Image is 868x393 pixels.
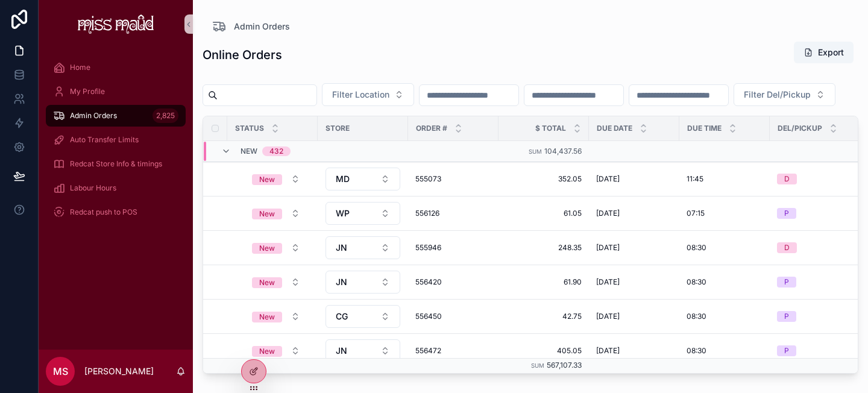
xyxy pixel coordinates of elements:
[78,14,154,34] img: App logo
[336,310,348,322] span: CG
[596,346,620,356] span: [DATE]
[259,174,275,185] div: New
[336,207,350,219] span: WP
[529,148,542,155] small: Sum
[596,277,620,287] span: [DATE]
[325,305,400,328] button: Select Button
[242,168,310,190] button: Select Button
[259,209,275,219] div: New
[242,271,310,294] a: Select Button
[506,209,582,218] span: 61.05
[325,339,400,362] button: Select Button
[596,174,620,184] span: [DATE]
[687,277,763,287] a: 08:30
[203,46,282,63] h1: Online Orders
[784,174,790,184] div: D
[336,345,347,357] span: JN
[744,89,811,101] span: Filter Del/Pickup
[531,362,544,369] small: Sum
[596,312,620,321] span: [DATE]
[687,312,706,321] span: 08:30
[242,305,310,328] a: Select Button
[84,365,154,377] p: [PERSON_NAME]
[70,87,105,96] span: My Profile
[415,277,491,287] a: 556420
[242,168,310,190] a: Select Button
[415,243,491,253] a: 555946
[336,173,350,185] span: MD
[784,345,789,356] div: P
[325,202,400,225] button: Select Button
[687,209,705,218] span: 07:15
[70,159,162,169] span: Redcat Store Info & timings
[325,271,400,294] button: Select Button
[46,105,186,127] a: Admin Orders2,825
[325,201,401,225] a: Select Button
[506,346,582,356] a: 405.05
[153,108,178,123] div: 2,825
[325,124,350,133] span: Store
[596,209,672,218] a: [DATE]
[259,346,275,357] div: New
[687,277,706,287] span: 08:30
[242,203,310,224] button: Select Button
[212,19,290,34] a: Admin Orders
[415,346,491,356] a: 556472
[506,277,582,287] a: 61.90
[259,277,275,288] div: New
[777,208,853,219] a: P
[336,242,347,254] span: JN
[325,270,401,294] a: Select Button
[322,83,414,106] button: Select Button
[596,209,620,218] span: [DATE]
[544,146,582,156] span: 104,437.56
[687,209,763,218] a: 07:15
[242,339,310,362] a: Select Button
[778,124,822,133] span: Del/Pickup
[46,129,186,151] a: Auto Transfer Limits
[325,167,401,191] a: Select Button
[415,174,491,184] a: 555073
[687,174,763,184] a: 11:45
[777,277,853,288] a: P
[39,48,193,239] div: scrollable content
[242,237,310,259] button: Select Button
[596,277,672,287] a: [DATE]
[687,346,763,356] a: 08:30
[259,312,275,322] div: New
[596,243,620,253] span: [DATE]
[687,346,706,356] span: 08:30
[596,243,672,253] a: [DATE]
[687,124,722,133] span: Due Time
[506,174,582,184] a: 352.05
[325,236,400,259] button: Select Button
[597,124,632,133] span: Due Date
[777,242,853,253] a: D
[269,146,283,156] div: 432
[506,243,582,253] span: 248.35
[242,340,310,362] button: Select Button
[242,306,310,327] button: Select Button
[336,276,347,288] span: JN
[535,124,566,133] span: $ Total
[784,242,790,253] div: D
[325,304,401,329] a: Select Button
[242,271,310,293] button: Select Button
[325,236,401,260] a: Select Button
[506,312,582,321] a: 42.75
[46,177,186,199] a: Labour Hours
[234,20,290,33] span: Admin Orders
[46,57,186,78] a: Home
[596,174,672,184] a: [DATE]
[70,135,139,145] span: Auto Transfer Limits
[415,209,491,218] a: 556126
[53,364,68,379] span: MS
